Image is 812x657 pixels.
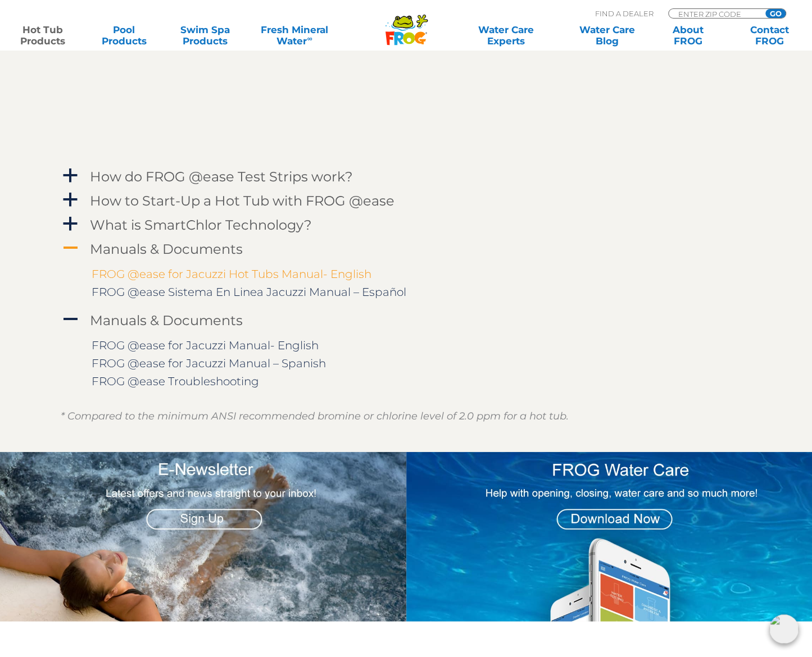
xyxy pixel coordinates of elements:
[90,241,243,257] h4: Manuals & Documents
[92,339,319,352] a: FROG @ease for Jacuzzi Manual- English
[595,8,654,19] p: Find A Dealer
[62,311,79,328] span: A
[62,216,79,232] span: a
[61,166,752,187] a: a How do FROG @ease Test Strips work?
[738,24,801,47] a: ContactFROG
[765,9,786,18] input: GO
[62,191,79,208] span: a
[11,24,74,47] a: Hot TubProducts
[93,24,156,47] a: PoolProducts
[61,190,752,211] a: a How to Start-Up a Hot Tub with FROG @ease
[769,614,799,644] img: openIcon
[255,24,334,47] a: Fresh MineralWater∞
[575,24,638,47] a: Water CareBlog
[92,357,326,370] a: FROG @ease for Jacuzzi Manual – Spanish
[677,9,753,19] input: Zip Code Form
[90,217,312,232] h4: What is SmartChlor Technology?
[307,34,312,43] sup: ∞
[62,167,79,184] span: a
[90,169,353,184] h4: How do FROG @ease Test Strips work?
[61,410,569,422] em: * Compared to the minimum ANSI recommended bromine or chlorine level of 2.0 ppm for a hot tub.
[61,239,752,259] a: A Manuals & Documents
[61,310,752,331] a: A Manuals & Documents
[92,285,406,299] a: FROG @ease Sistema En Linea Jacuzzi Manual – Español
[656,24,719,47] a: AboutFROG
[92,375,259,388] a: FROG @ease Troubleshooting
[174,24,237,47] a: Swim SpaProducts
[90,313,243,328] h4: Manuals & Documents
[61,215,752,235] a: a What is SmartChlor Technology?
[62,240,79,257] span: A
[92,267,371,281] a: FROG @ease for Jacuzzi Hot Tubs Manual- English
[90,193,394,208] h4: How to Start-Up a Hot Tub with FROG @ease
[455,24,557,47] a: Water CareExperts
